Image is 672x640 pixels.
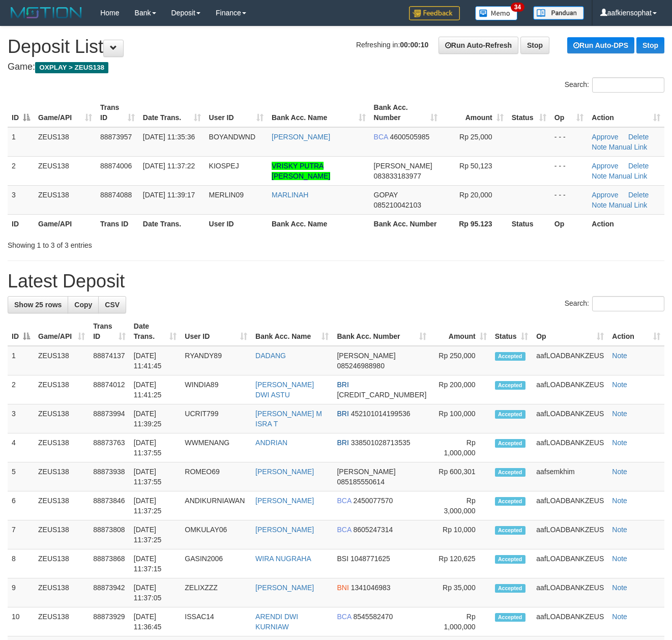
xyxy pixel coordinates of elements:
[430,607,490,636] td: Rp 1,000,000
[565,77,664,93] label: Search:
[609,143,648,151] a: Manual Link
[430,549,490,578] td: Rp 120,625
[508,98,550,127] th: Status: activate to sort column ascending
[495,613,525,622] span: Accepted
[181,491,251,520] td: ANDIKURNIAWAN
[8,520,34,549] td: 7
[374,172,421,180] span: Copy 083833183977 to clipboard
[8,156,34,185] td: 2
[8,462,34,491] td: 5
[255,613,298,631] a: ARENDI DWI KURNIAW
[337,352,395,360] span: [PERSON_NAME]
[459,191,492,199] span: Rp 20,000
[495,584,525,593] span: Accepted
[130,317,181,346] th: Date Trans.: activate to sort column ascending
[34,127,96,157] td: ZEUS138
[255,352,286,360] a: DADANG
[89,462,130,491] td: 88873938
[532,346,608,375] td: aafLOADBANKZEUS
[34,156,96,185] td: ZEUS138
[89,607,130,636] td: 88873929
[532,549,608,578] td: aafLOADBANKZEUS
[8,98,34,127] th: ID: activate to sort column descending
[337,478,384,486] span: Copy 085185550614 to clipboard
[337,555,348,563] span: BSI
[475,6,518,20] img: Button%20Memo.svg
[68,296,99,313] a: Copy
[628,133,649,141] a: Delete
[628,191,649,199] a: Delete
[532,462,608,491] td: aafsemkhim
[612,584,627,592] a: Note
[143,191,195,199] span: [DATE] 11:39:17
[14,301,62,309] span: Show 25 rows
[495,497,525,506] span: Accepted
[609,201,648,209] a: Manual Link
[8,127,34,157] td: 1
[34,214,96,233] th: Game/API
[430,578,490,607] td: Rp 35,000
[532,520,608,549] td: aafLOADBANKZEUS
[100,162,132,170] span: 88874006
[495,381,525,390] span: Accepted
[353,613,393,621] span: Copy 8545582470 to clipboard
[100,133,132,141] span: 88873957
[89,549,130,578] td: 88873868
[532,491,608,520] td: aafLOADBANKZEUS
[139,214,205,233] th: Date Trans.
[181,578,251,607] td: ZELIXZZZ
[89,520,130,549] td: 88873808
[592,162,618,170] a: Approve
[130,346,181,375] td: [DATE] 11:41:45
[592,296,664,311] input: Search:
[588,214,664,233] th: Action
[8,214,34,233] th: ID
[181,375,251,404] td: WINDIA89
[272,133,330,141] a: [PERSON_NAME]
[89,317,130,346] th: Trans ID: activate to sort column ascending
[370,214,442,233] th: Bank Acc. Number
[442,98,507,127] th: Amount: activate to sort column ascending
[268,214,370,233] th: Bank Acc. Name
[8,5,85,20] img: MOTION_logo.png
[89,578,130,607] td: 88873942
[8,271,664,292] h1: Latest Deposit
[130,607,181,636] td: [DATE] 11:36:45
[205,214,268,233] th: User ID
[35,62,108,73] span: OXPLAY > ZEUS138
[34,185,96,214] td: ZEUS138
[34,375,89,404] td: ZEUS138
[34,462,89,491] td: ZEUS138
[272,191,308,199] a: MARLINAH
[181,607,251,636] td: ISSAC14
[34,607,89,636] td: ZEUS138
[89,404,130,433] td: 88873994
[143,133,195,141] span: [DATE] 11:35:36
[439,37,518,54] a: Run Auto-Refresh
[8,62,664,72] h4: Game:
[565,296,664,311] label: Search:
[96,214,139,233] th: Trans ID
[430,404,490,433] td: Rp 100,000
[495,439,525,448] span: Accepted
[337,391,426,399] span: Copy 664301011307534 to clipboard
[356,41,428,49] span: Refreshing in:
[520,37,549,54] a: Stop
[374,162,432,170] span: [PERSON_NAME]
[8,236,272,250] div: Showing 1 to 3 of 3 entries
[181,433,251,462] td: WWMENANG
[550,185,588,214] td: - - -
[351,410,411,418] span: Copy 452101014199536 to clipboard
[430,346,490,375] td: Rp 250,000
[255,410,322,428] a: [PERSON_NAME] M ISRA T
[8,317,34,346] th: ID: activate to sort column descending
[89,375,130,404] td: 88874012
[532,433,608,462] td: aafLOADBANKZEUS
[209,162,239,170] span: KIOSPEJ
[353,526,393,534] span: Copy 8605247314 to clipboard
[130,375,181,404] td: [DATE] 11:41:25
[374,191,398,199] span: GOPAY
[430,462,490,491] td: Rp 600,301
[495,555,525,564] span: Accepted
[89,491,130,520] td: 88873846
